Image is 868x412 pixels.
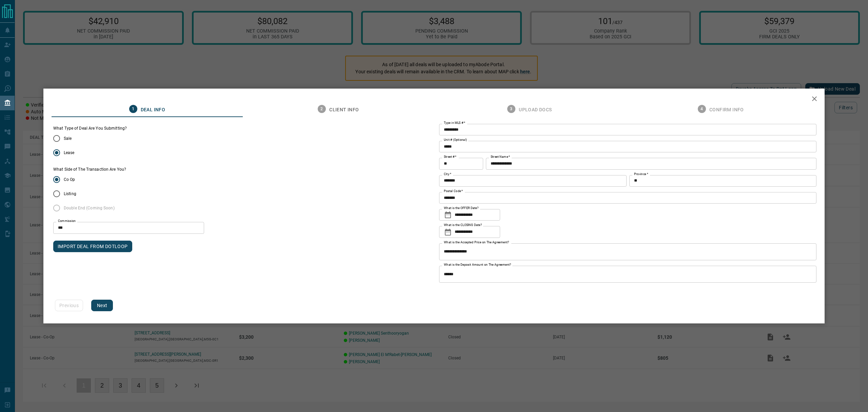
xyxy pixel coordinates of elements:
label: Unit # (Optional) [444,138,467,142]
label: Street Name [491,155,510,159]
label: What is the CLOSING Date? [444,223,482,227]
span: Sale [64,135,72,142]
label: Type in MLS # [444,121,465,125]
span: Double End (Coming Soon) [64,205,115,211]
label: What is the OFFER Date? [444,206,478,210]
span: Co Op [64,176,75,183]
label: What is the Deposit Amount on The Agreement? [444,263,511,267]
label: What Side of The Transaction Are You? [53,167,126,172]
label: Street # [444,155,456,159]
button: IMPORT DEAL FROM DOTLOOP [53,241,132,252]
span: Deal Info [141,107,165,113]
button: Next [91,300,113,311]
span: Client Info [329,107,359,113]
label: What is the Accepted Price on The Agreement? [444,240,509,245]
text: 2 [321,107,323,111]
text: 1 [132,107,134,111]
span: Lease [64,150,75,156]
label: City [444,172,451,176]
label: Postal Code [444,189,463,193]
span: Listing [64,191,76,197]
label: Commission [58,219,76,223]
label: Province [634,172,648,176]
legend: What Type of Deal Are You Submitting? [53,126,127,131]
